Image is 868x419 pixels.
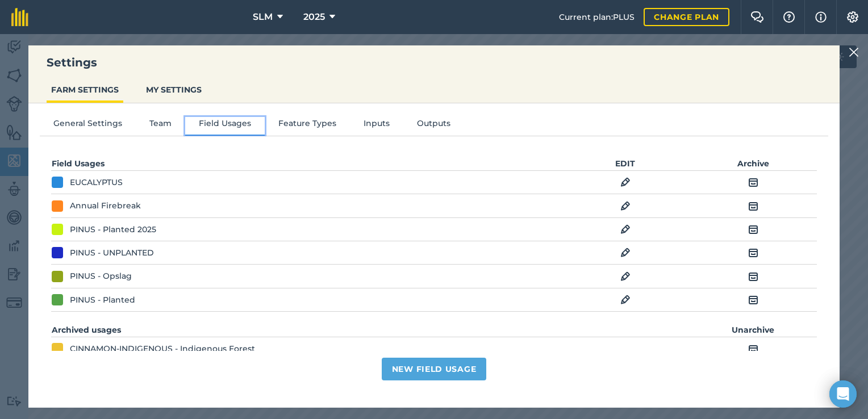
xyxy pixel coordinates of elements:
[141,79,206,100] button: MY SETTINGS
[136,117,185,134] button: Team
[782,11,796,23] img: A question mark icon
[620,293,631,307] img: svg+xml;base64,PHN2ZyB4bWxucz0iaHR0cDovL3d3dy53My5vcmcvMjAwMC9zdmciIHdpZHRoPSIxOCIgaGVpZ2h0PSIyNC...
[849,45,859,59] img: svg+xml;base64,PHN2ZyB4bWxucz0iaHR0cDovL3d3dy53My5vcmcvMjAwMC9zdmciIHdpZHRoPSIyMiIgaGVpZ2h0PSIzMC...
[253,10,273,24] span: SLM
[562,157,690,171] th: EDIT
[748,246,758,259] img: svg+xml;base64,PHN2ZyB4bWxucz0iaHR0cDovL3d3dy53My5vcmcvMjAwMC9zdmciIHdpZHRoPSIxOCIgaGVpZ2h0PSIyNC...
[748,270,758,283] img: svg+xml;base64,PHN2ZyB4bWxucz0iaHR0cDovL3d3dy53My5vcmcvMjAwMC9zdmciIHdpZHRoPSIxOCIgaGVpZ2h0PSIyNC...
[846,11,859,23] img: A cog icon
[265,117,350,134] button: Feature Types
[28,55,840,70] h3: Settings
[382,358,487,380] button: New Field Usage
[51,323,434,337] th: Archived usages
[620,246,631,259] img: svg+xml;base64,PHN2ZyB4bWxucz0iaHR0cDovL3d3dy53My5vcmcvMjAwMC9zdmciIHdpZHRoPSIxOCIgaGVpZ2h0PSIyNC...
[559,11,635,23] span: Current plan : PLUS
[185,117,265,134] button: Field Usages
[51,157,434,171] th: Field Usages
[40,117,136,134] button: General Settings
[70,176,123,188] div: EUCALYPTUS
[70,199,141,212] div: Annual Firebreak
[689,157,817,171] th: Archive
[620,199,631,213] img: svg+xml;base64,PHN2ZyB4bWxucz0iaHR0cDovL3d3dy53My5vcmcvMjAwMC9zdmciIHdpZHRoPSIxOCIgaGVpZ2h0PSIyNC...
[748,293,758,307] img: svg+xml;base64,PHN2ZyB4bWxucz0iaHR0cDovL3d3dy53My5vcmcvMjAwMC9zdmciIHdpZHRoPSIxOCIgaGVpZ2h0PSIyNC...
[70,270,132,282] div: PINUS - Opslag
[303,10,325,24] span: 2025
[620,270,631,283] img: svg+xml;base64,PHN2ZyB4bWxucz0iaHR0cDovL3d3dy53My5vcmcvMjAwMC9zdmciIHdpZHRoPSIxOCIgaGVpZ2h0PSIyNC...
[644,8,729,26] a: Change plan
[70,223,156,236] div: PINUS - Planted 2025
[620,223,631,236] img: svg+xml;base64,PHN2ZyB4bWxucz0iaHR0cDovL3d3dy53My5vcmcvMjAwMC9zdmciIHdpZHRoPSIxOCIgaGVpZ2h0PSIyNC...
[748,342,758,356] img: svg+xml;base64,PHN2ZyB4bWxucz0iaHR0cDovL3d3dy53My5vcmcvMjAwMC9zdmciIHdpZHRoPSIxOCIgaGVpZ2h0PSIyNC...
[748,223,758,236] img: svg+xml;base64,PHN2ZyB4bWxucz0iaHR0cDovL3d3dy53My5vcmcvMjAwMC9zdmciIHdpZHRoPSIxOCIgaGVpZ2h0PSIyNC...
[829,380,857,408] div: Open Intercom Messenger
[748,175,758,189] img: svg+xml;base64,PHN2ZyB4bWxucz0iaHR0cDovL3d3dy53My5vcmcvMjAwMC9zdmciIHdpZHRoPSIxOCIgaGVpZ2h0PSIyNC...
[748,199,758,213] img: svg+xml;base64,PHN2ZyB4bWxucz0iaHR0cDovL3d3dy53My5vcmcvMjAwMC9zdmciIHdpZHRoPSIxOCIgaGVpZ2h0PSIyNC...
[70,294,135,306] div: PINUS - Planted
[403,117,464,134] button: Outputs
[350,117,403,134] button: Inputs
[70,246,154,259] div: PINUS - UNPLANTED
[689,323,817,337] th: Unarchive
[11,8,28,26] img: fieldmargin Logo
[70,342,255,355] div: CINNAMON-INDIGENOUS - Indigenous Forest
[815,10,827,24] img: svg+xml;base64,PHN2ZyB4bWxucz0iaHR0cDovL3d3dy53My5vcmcvMjAwMC9zdmciIHdpZHRoPSIxNyIgaGVpZ2h0PSIxNy...
[620,175,631,189] img: svg+xml;base64,PHN2ZyB4bWxucz0iaHR0cDovL3d3dy53My5vcmcvMjAwMC9zdmciIHdpZHRoPSIxOCIgaGVpZ2h0PSIyNC...
[750,11,764,23] img: Two speech bubbles overlapping with the left bubble in the forefront
[47,79,123,100] button: FARM SETTINGS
